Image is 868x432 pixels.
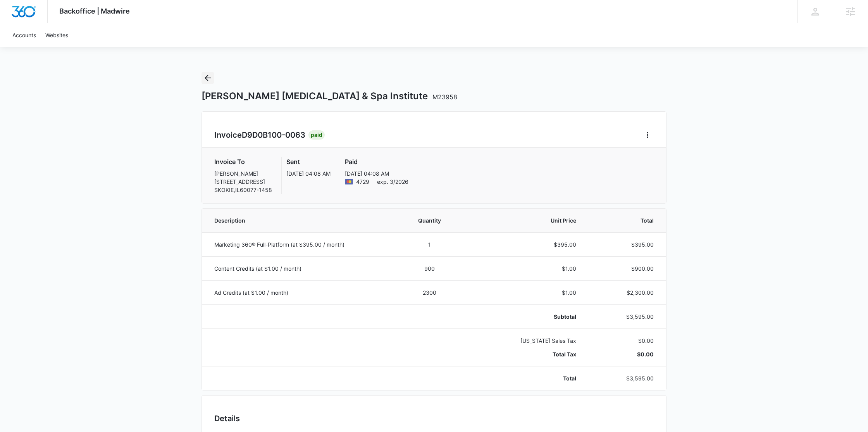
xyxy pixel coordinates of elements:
[286,157,331,166] h3: Sent
[214,157,272,166] h3: Invoice To
[377,178,408,186] span: exp. 3/2026
[242,130,305,140] span: D9D0B100-0063
[595,240,654,249] p: $395.00
[214,413,654,424] h2: Details
[595,216,654,225] span: Total
[308,130,325,140] div: Paid
[41,23,73,47] a: Websites
[595,374,654,382] p: $3,595.00
[214,129,308,141] h2: Invoice
[214,289,386,297] p: Ad Credits (at $1.00 / month)
[595,264,654,273] p: $900.00
[473,337,576,345] p: [US_STATE] Sales Tax
[396,256,463,280] td: 900
[473,289,576,297] p: $1.00
[286,169,331,178] p: [DATE] 04:08 AM
[595,337,654,345] p: $0.00
[473,264,576,273] p: $1.00
[201,90,457,102] h1: [PERSON_NAME] [MEDICAL_DATA] & Spa Institute
[595,289,654,297] p: $2,300.00
[473,350,576,358] p: Total Tax
[214,169,272,194] p: [PERSON_NAME] [STREET_ADDRESS] SKOKIE , IL 60077-1458
[356,178,369,186] span: Mastercard ending with
[214,264,386,273] p: Content Credits (at $1.00 / month)
[345,157,408,166] h3: Paid
[595,313,654,321] p: $3,595.00
[473,216,576,225] span: Unit Price
[396,232,463,256] td: 1
[432,93,457,101] span: M23958
[405,216,454,225] span: Quantity
[214,216,386,225] span: Description
[214,240,386,249] p: Marketing 360® Full-Platform (at $395.00 / month)
[8,23,41,47] a: Accounts
[201,72,214,84] button: Back
[595,350,654,358] p: $0.00
[345,169,408,178] p: [DATE] 04:08 AM
[396,280,463,304] td: 2300
[59,7,130,15] span: Backoffice | Madwire
[473,374,576,382] p: Total
[641,129,654,141] button: Home
[473,313,576,321] p: Subtotal
[473,240,576,249] p: $395.00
